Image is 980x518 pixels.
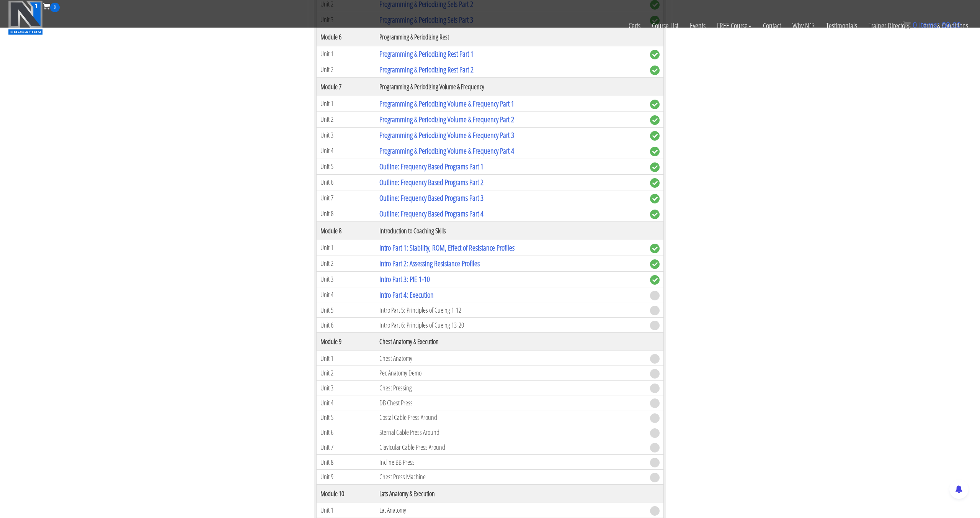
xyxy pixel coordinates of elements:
[623,12,646,39] a: Certs
[376,440,646,455] td: Clavicular Cable Press Around
[317,127,376,143] td: Unit 3
[650,66,660,75] span: complete
[317,287,376,303] td: Unit 4
[317,351,376,366] td: Unit 1
[317,62,376,77] td: Unit 2
[650,131,660,141] span: complete
[317,46,376,62] td: Unit 1
[787,12,820,39] a: Why N1?
[942,21,961,29] bdi: 0.00
[376,470,646,485] td: Chest Press Machine
[376,484,646,503] th: Lats Anatomy & Execution
[317,111,376,127] td: Unit 2
[376,425,646,440] td: Sternal Cable Press Around
[379,130,514,140] a: Programming & Periodizing Volume & Frequency Part 3
[913,21,917,29] span: 0
[650,100,660,109] span: complete
[903,21,911,29] img: icon11.png
[379,193,483,203] a: Outline: Frequency Based Programs Part 3
[820,12,863,39] a: Testimonials
[317,333,376,351] th: Module 9
[317,256,376,271] td: Unit 2
[650,147,660,156] span: complete
[650,178,660,188] span: complete
[650,162,660,172] span: complete
[379,49,474,59] a: Programming & Periodizing Rest Part 1
[317,395,376,410] td: Unit 4
[317,77,376,96] th: Module 7
[379,98,514,109] a: Programming & Periodizing Volume & Frequency Part 1
[863,12,915,39] a: Trainer Directory
[317,271,376,287] td: Unit 3
[317,425,376,440] td: Unit 6
[376,318,646,333] td: Intro Part 6: Principles of Cueing 13-20
[650,194,660,203] span: complete
[317,380,376,395] td: Unit 3
[379,177,483,187] a: Outline: Frequency Based Programs Part 2
[757,12,787,39] a: Contact
[379,243,514,253] a: Intro Part 1: Stability, ROM, Effect of Resistance Profiles
[317,174,376,190] td: Unit 6
[650,259,660,269] span: complete
[317,206,376,221] td: Unit 8
[903,21,961,29] a: 0 items: $0.00
[650,275,660,285] span: complete
[376,366,646,380] td: Pec Anatomy Demo
[379,146,514,156] a: Programming & Periodizing Volume & Frequency Part 4
[376,503,646,518] td: Lat Anatomy
[650,210,660,219] span: complete
[376,455,646,470] td: Incline BB Press
[317,221,376,240] th: Module 8
[376,395,646,410] td: DB Chest Press
[942,21,946,29] span: $
[711,12,757,39] a: FREE Course
[317,159,376,174] td: Unit 5
[8,0,43,35] img: n1-education
[650,50,660,59] span: complete
[376,303,646,318] td: Intro Part 5: Principles of Cueing 1-12
[317,303,376,318] td: Unit 5
[376,333,646,351] th: Chest Anatomy & Execution
[317,366,376,380] td: Unit 2
[317,318,376,333] td: Unit 6
[50,3,60,12] span: 0
[376,221,646,240] th: Introduction to Coaching Skills
[379,64,474,75] a: Programming & Periodizing Rest Part 2
[650,115,660,125] span: complete
[379,290,434,300] a: Intro Part 4: Execution
[684,12,711,39] a: Events
[376,77,646,96] th: Programming & Periodizing Volume & Frequency
[915,12,974,39] a: Terms & Conditions
[317,470,376,485] td: Unit 9
[919,21,939,29] span: items:
[379,258,480,269] a: Intro Part 2: Assessing Resistance Profiles
[317,96,376,111] td: Unit 1
[43,1,60,11] a: 0
[379,208,483,219] a: Outline: Frequency Based Programs Part 4
[646,12,684,39] a: Course List
[650,244,660,253] span: complete
[317,143,376,159] td: Unit 4
[317,484,376,503] th: Module 10
[317,503,376,518] td: Unit 1
[379,274,430,284] a: Intro Part 3: PIE 1-10
[317,190,376,206] td: Unit 7
[379,114,514,125] a: Programming & Periodizing Volume & Frequency Part 2
[376,351,646,366] td: Chest Anatomy
[379,161,483,172] a: Outline: Frequency Based Programs Part 1
[317,455,376,470] td: Unit 8
[376,410,646,425] td: Costal Cable Press Around
[317,240,376,256] td: Unit 1
[317,410,376,425] td: Unit 5
[317,440,376,455] td: Unit 7
[376,380,646,395] td: Chest Pressing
